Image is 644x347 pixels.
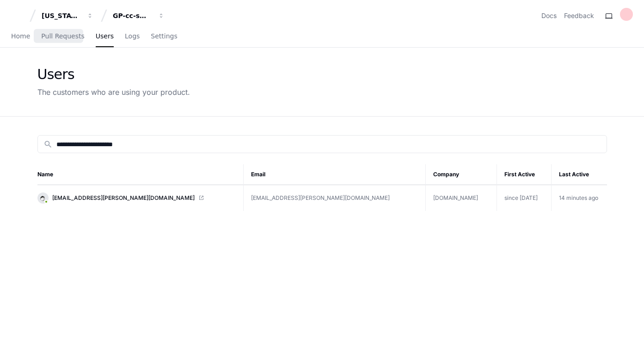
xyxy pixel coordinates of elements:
span: [EMAIL_ADDRESS][PERSON_NAME][DOMAIN_NAME] [52,194,195,202]
td: [EMAIL_ADDRESS][PERSON_NAME][DOMAIN_NAME] [244,185,426,211]
a: Docs [541,11,557,20]
td: 14 minutes ago [551,185,607,211]
a: Settings [151,26,177,47]
span: Home [11,33,30,39]
div: Users [37,66,190,83]
div: [US_STATE] Pacific [42,11,81,20]
td: [DOMAIN_NAME] [426,185,497,211]
th: First Active [497,164,551,185]
span: Settings [151,33,177,39]
div: GP-cc-sml-apps [113,11,153,20]
a: Home [11,26,30,47]
mat-icon: search [43,140,53,149]
span: Pull Requests [41,33,84,39]
div: The customers who are using your product. [37,87,190,98]
a: Users [96,26,114,47]
td: since [DATE] [497,185,551,211]
button: Feedback [564,11,594,20]
button: [US_STATE] Pacific [38,7,97,24]
th: Email [244,164,426,185]
a: Logs [125,26,140,47]
button: GP-cc-sml-apps [109,7,168,24]
a: Pull Requests [41,26,84,47]
img: 8.svg [38,193,47,202]
a: [EMAIL_ADDRESS][PERSON_NAME][DOMAIN_NAME] [37,192,236,204]
th: Name [37,164,244,185]
span: Logs [125,33,140,39]
th: Company [426,164,497,185]
th: Last Active [551,164,607,185]
span: Users [96,33,114,39]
